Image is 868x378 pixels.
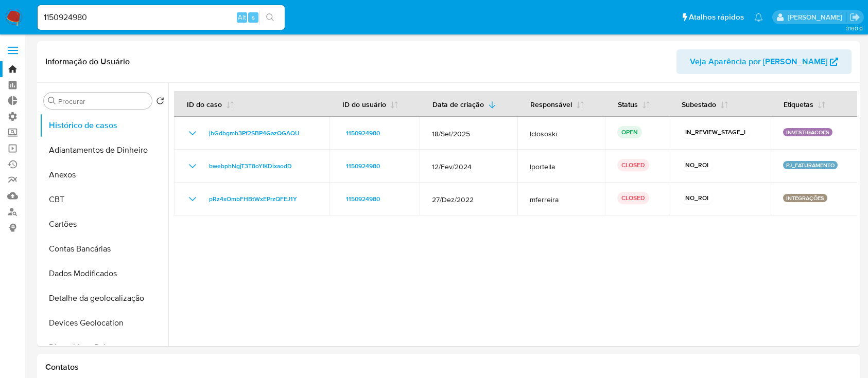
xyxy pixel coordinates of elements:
span: s [252,12,255,22]
span: Alt [238,12,246,22]
button: search-icon [259,10,281,25]
span: Veja Aparência por [PERSON_NAME] [690,49,827,74]
button: CBT [40,187,168,212]
button: Adiantamentos de Dinheiro [40,138,168,163]
button: Dispositivos Point [40,335,168,360]
a: Sair [849,12,860,23]
button: Veja Aparência por [PERSON_NAME] [676,49,852,74]
span: Atalhos rápidos [689,12,744,23]
input: Pesquise usuários ou casos... [38,11,285,24]
button: Histórico de casos [40,113,168,138]
button: Retornar ao pedido padrão [156,97,164,108]
button: Devices Geolocation [40,311,168,335]
button: Dados Modificados [40,261,168,286]
h1: Contatos [45,362,852,372]
button: Detalhe da geolocalização [40,286,168,311]
button: Anexos [40,163,168,187]
a: Notificações [754,13,763,22]
h1: Informação do Usuário [45,57,130,67]
button: Cartões [40,212,168,237]
input: Procurar [58,97,148,106]
p: adriano.brito@mercadolivre.com [788,12,846,22]
button: Contas Bancárias [40,237,168,261]
button: Procurar [48,97,56,105]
